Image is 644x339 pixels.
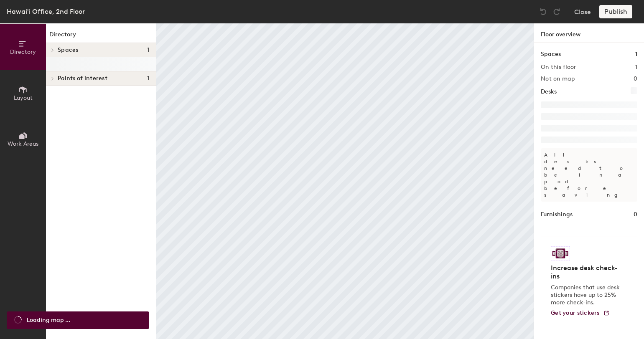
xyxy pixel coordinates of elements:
p: All desks need to be in a pod before saving [541,148,637,202]
span: 1 [147,75,149,82]
h1: Spaces [541,50,561,59]
h1: Directory [46,30,156,43]
h4: Increase desk check-ins [551,264,622,281]
h1: Furnishings [541,210,573,219]
div: Hawai'i Office, 2nd Floor [7,6,85,17]
span: Directory [10,48,36,56]
span: Work Areas [8,140,38,147]
a: Get your stickers [551,310,610,317]
h2: 0 [634,76,637,82]
span: 1 [147,47,149,53]
h1: 1 [635,50,637,59]
h1: 0 [634,210,637,219]
img: Undo [539,8,547,16]
h2: Not on map [541,76,575,82]
span: Spaces [58,47,79,53]
h2: On this floor [541,64,576,71]
span: Get your stickers [551,309,600,316]
h2: 1 [635,64,637,71]
h1: Desks [541,87,557,96]
p: Companies that use desk stickers have up to 25% more check-ins. [551,284,622,306]
span: Layout [14,94,33,101]
span: Loading map ... [27,316,70,325]
span: Points of interest [58,75,107,82]
h1: Floor overview [534,23,644,43]
img: Sticker logo [551,246,570,261]
button: Close [574,5,591,18]
img: Redo [552,8,561,16]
